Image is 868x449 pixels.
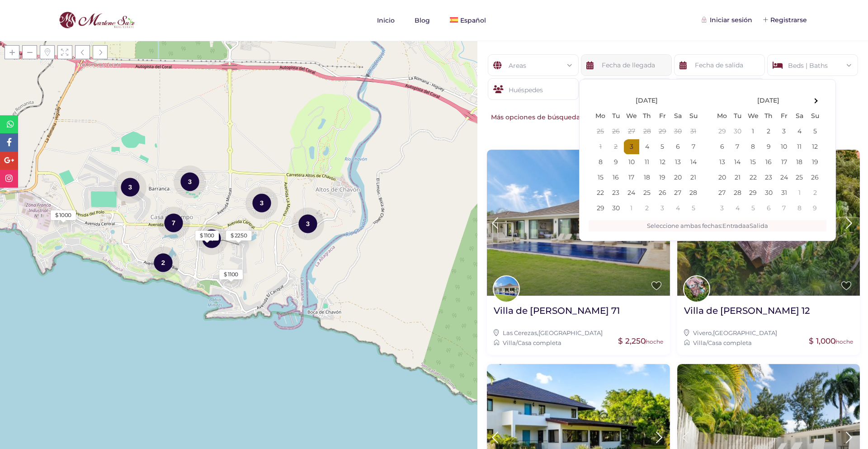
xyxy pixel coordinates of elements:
td: 10 [776,139,792,155]
div: 3 [174,165,206,199]
h2: Villa de [PERSON_NAME] 71 [494,305,620,317]
a: Villa de [PERSON_NAME] 12 [684,305,810,323]
td: 30 [761,185,776,201]
td: 12 [807,139,822,155]
div: Huéspedes [488,78,579,100]
span: Español [460,16,486,24]
input: Fecha de llegada [581,54,672,76]
div: , [684,328,854,338]
a: Villa [693,339,706,346]
th: Th [761,109,776,124]
div: Cargando mapas [171,123,307,170]
td: 16 [608,170,623,185]
th: Mo [714,109,730,124]
div: 2 [147,246,179,279]
td: 28 [730,185,745,201]
div: 3 [292,207,324,241]
td: 15 [745,155,761,170]
td: 1 [792,185,807,201]
td: 24 [623,185,639,201]
div: / [494,338,663,348]
td: 22 [745,170,761,185]
th: Tu [730,109,745,124]
td: 31 [776,185,792,201]
td: 24 [776,170,792,185]
span: Entrada [722,222,746,229]
td: 5 [807,124,822,139]
td: 11 [792,139,807,155]
td: 8 [745,139,761,155]
td: 4 [792,124,807,139]
th: Fr [776,109,792,124]
td: 27 [670,185,685,201]
td: 29 [655,124,670,139]
th: Sa [792,109,807,124]
td: 22 [593,185,608,201]
td: 18 [639,170,655,185]
td: 29 [714,124,730,139]
a: [GEOGRAPHIC_DATA] [538,329,603,336]
td: 6 [714,139,730,155]
div: Rental Price [588,79,665,100]
td: 26 [807,170,822,185]
div: 7 [157,206,190,240]
td: 26 [608,124,623,139]
td: 19 [655,170,670,185]
a: [GEOGRAPHIC_DATA] [713,329,777,336]
div: $ 2250 [231,232,247,240]
div: Areas [495,55,571,76]
div: Rental Type [681,79,758,100]
td: 30 [608,201,623,216]
td: 14 [685,155,701,170]
td: 25 [792,170,807,185]
td: 8 [593,155,608,170]
a: Villa de [PERSON_NAME] 71 [494,305,620,323]
td: 23 [608,185,623,201]
a: Villa [503,339,516,346]
td: 12 [655,155,670,170]
div: 4 [195,222,228,255]
td: 13 [670,155,685,170]
div: $ 1100 [224,270,238,279]
td: 29 [745,185,761,201]
td: 23 [761,170,776,185]
div: , [494,328,663,338]
td: 2 [761,124,776,139]
td: 5 [745,201,761,216]
th: Fr [655,109,670,124]
td: 26 [655,185,670,201]
td: 4 [670,201,685,216]
td: 6 [761,201,776,216]
td: 31 [685,124,701,139]
div: Iniciar sesión [703,15,752,25]
td: 9 [807,201,822,216]
img: logo [57,9,137,31]
td: 11 [639,155,655,170]
td: 2 [608,139,623,155]
td: 30 [730,124,745,139]
td: 15 [593,170,608,185]
td: 3 [623,139,639,155]
h2: Villa de [PERSON_NAME] 12 [684,305,810,317]
td: 1 [623,201,639,216]
td: 3 [655,201,670,216]
td: 20 [670,170,685,185]
td: 6 [670,139,685,155]
th: We [623,109,639,124]
td: 21 [685,170,701,185]
th: Th [639,109,655,124]
td: 30 [670,124,685,139]
td: 9 [608,155,623,170]
td: 3 [714,201,730,216]
td: 28 [685,185,701,201]
td: 17 [623,170,639,185]
td: 7 [730,139,745,155]
a: Las Cerezas [503,329,537,336]
a: Vivero [693,329,712,336]
input: Fecha de salida [674,54,765,76]
th: Sa [670,109,685,124]
td: 18 [792,155,807,170]
td: 17 [776,155,792,170]
th: Mo [593,109,608,124]
td: 16 [761,155,776,170]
